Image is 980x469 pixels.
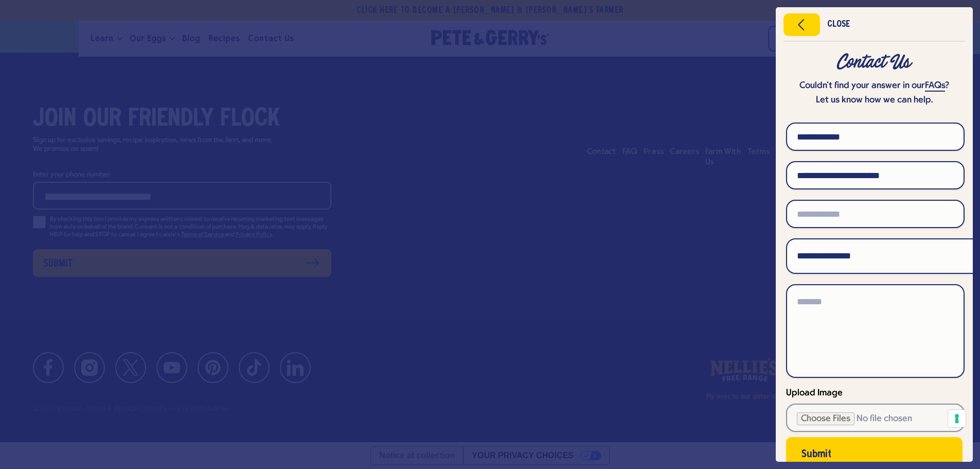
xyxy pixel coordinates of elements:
[786,93,963,108] p: Let us know how we can help.
[801,451,831,458] span: Submit
[786,388,843,398] span: Upload Image
[786,79,963,93] p: Couldn’t find your answer in our ?
[786,53,963,72] div: Contact Us
[827,21,850,28] div: Close
[783,13,820,36] button: Close menu
[925,81,945,92] a: FAQs
[948,410,966,427] button: Your consent preferences for tracking technologies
